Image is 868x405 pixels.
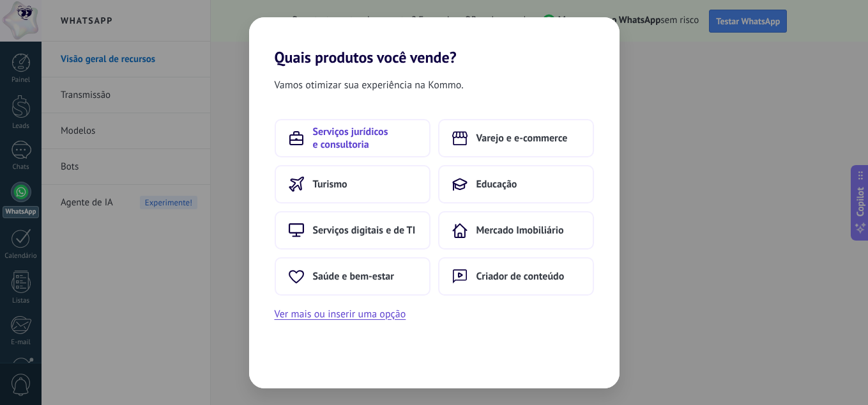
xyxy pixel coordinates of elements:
[313,224,416,237] span: Serviços digitais e de TI
[275,306,406,322] button: Ver mais ou inserir uma opção
[275,77,464,93] span: Vamos otimizar sua experiência na Kommo.
[476,132,568,145] span: Varejo e e-commerce
[438,165,594,203] button: Educação
[313,178,347,191] span: Turismo
[438,211,594,250] button: Mercado Imobiliário
[275,211,430,250] button: Serviços digitais e de TI
[476,270,565,283] span: Criador de conteúdo
[249,17,620,67] h2: Quais produtos você vende?
[313,270,394,283] span: Saúde e bem-estar
[275,165,430,203] button: Turismo
[275,257,430,296] button: Saúde e bem-estar
[476,178,517,191] span: Educação
[476,224,564,237] span: Mercado Imobiliário
[275,119,430,157] button: Serviços jurídicos e consultoria
[313,125,416,151] span: Serviços jurídicos e consultoria
[438,119,594,157] button: Varejo e e-commerce
[438,257,594,296] button: Criador de conteúdo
